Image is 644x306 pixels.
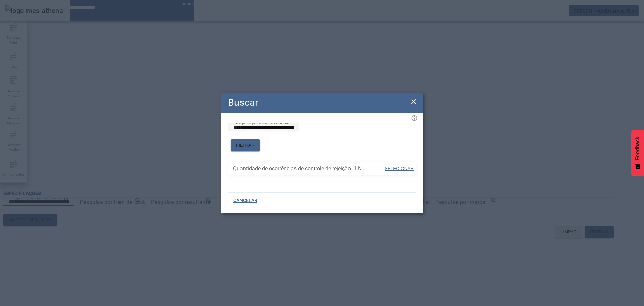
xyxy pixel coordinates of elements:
[233,120,289,125] mat-label: Pesquise por item de controle
[635,137,641,160] span: Feedback
[228,194,263,207] button: CANCELAR
[233,165,384,173] span: Quantidade de ocorrências de controle de rejeição - LN
[385,166,414,171] span: SELECIONAR
[231,139,260,151] button: FILTRAR
[228,95,258,110] h2: Buscar
[236,142,255,149] span: FILTRAR
[631,130,644,176] button: Feedback - Mostrar pesquisa
[233,197,257,204] span: CANCELAR
[384,163,414,175] button: SELECIONAR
